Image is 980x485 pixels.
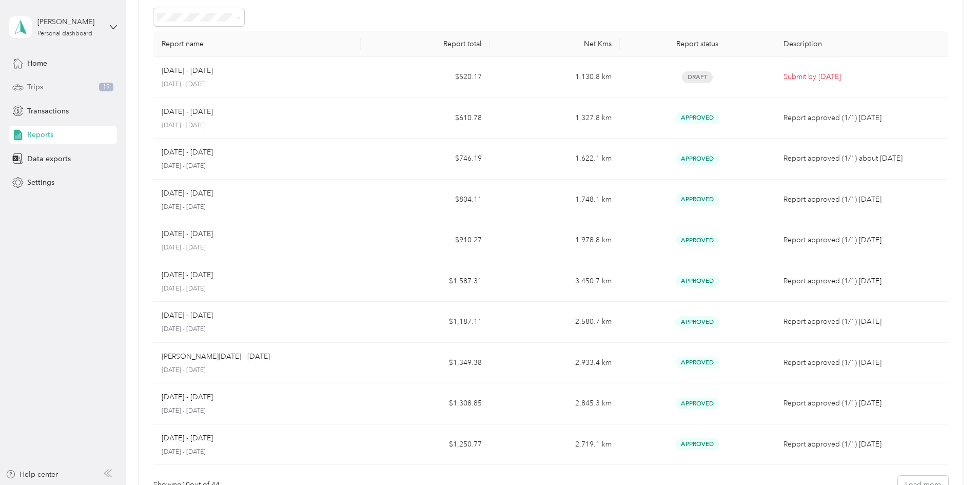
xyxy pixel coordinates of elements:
[682,71,713,83] span: Draft
[676,316,719,328] span: Approved
[676,112,719,124] span: Approved
[162,243,352,253] p: [DATE] - [DATE]
[162,433,213,444] p: [DATE] - [DATE]
[783,71,940,83] p: Submit by [DATE]
[361,180,490,221] td: $804.11
[783,276,940,287] p: Report approved (1/1) [DATE]
[490,180,619,221] td: 1,748.1 km
[775,31,948,57] th: Description
[676,438,719,450] span: Approved
[162,65,213,76] p: [DATE] - [DATE]
[490,220,619,261] td: 1,978.8 km
[676,398,719,410] span: Approved
[490,343,619,384] td: 2,933.4 km
[361,302,490,343] td: $1,187.11
[490,57,619,98] td: 1,130.8 km
[162,406,352,416] p: [DATE] - [DATE]
[783,439,940,450] p: Report approved (1/1) [DATE]
[783,398,940,409] p: Report approved (1/1) [DATE]
[361,31,490,57] th: Report total
[162,228,213,240] p: [DATE] - [DATE]
[490,139,619,180] td: 1,622.1 km
[99,83,113,92] span: 19
[628,40,767,48] div: Report status
[27,106,69,117] span: Transactions
[37,16,102,27] div: [PERSON_NAME]
[923,428,980,485] iframe: Everlance-gr Chat Button Frame
[361,57,490,98] td: $520.17
[783,316,940,327] p: Report approved (1/1) [DATE]
[783,153,940,164] p: Report approved (1/1) about [DATE]
[676,193,719,205] span: Approved
[162,325,352,334] p: [DATE] - [DATE]
[37,31,92,37] div: Personal dashboard
[676,275,719,287] span: Approved
[162,269,213,281] p: [DATE] - [DATE]
[676,357,719,368] span: Approved
[490,261,619,302] td: 3,450.7 km
[162,147,213,158] p: [DATE] - [DATE]
[490,302,619,343] td: 2,580.7 km
[676,235,719,246] span: Approved
[361,343,490,384] td: $1,349.38
[783,194,940,205] p: Report approved (1/1) [DATE]
[490,424,619,465] td: 2,719.1 km
[162,351,270,362] p: [PERSON_NAME][DATE] - [DATE]
[27,82,43,92] span: Trips
[162,366,352,375] p: [DATE] - [DATE]
[162,188,213,199] p: [DATE] - [DATE]
[490,383,619,424] td: 2,845.3 km
[27,58,47,69] span: Home
[361,261,490,302] td: $1,587.31
[490,98,619,139] td: 1,327.8 km
[162,448,352,457] p: [DATE] - [DATE]
[27,177,54,188] span: Settings
[162,162,352,171] p: [DATE] - [DATE]
[783,357,940,368] p: Report approved (1/1) [DATE]
[153,31,361,57] th: Report name
[6,469,58,480] button: Help center
[783,235,940,246] p: Report approved (1/1) [DATE]
[361,383,490,424] td: $1,308.85
[162,80,352,89] p: [DATE] - [DATE]
[361,220,490,261] td: $910.27
[162,203,352,212] p: [DATE] - [DATE]
[162,121,352,130] p: [DATE] - [DATE]
[162,284,352,294] p: [DATE] - [DATE]
[361,424,490,465] td: $1,250.77
[162,392,213,403] p: [DATE] - [DATE]
[361,98,490,139] td: $610.78
[27,129,53,140] span: Reports
[27,153,71,164] span: Data exports
[676,153,719,165] span: Approved
[162,106,213,118] p: [DATE] - [DATE]
[361,139,490,180] td: $746.19
[490,31,619,57] th: Net Kms
[783,112,940,124] p: Report approved (1/1) [DATE]
[162,310,213,321] p: [DATE] - [DATE]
